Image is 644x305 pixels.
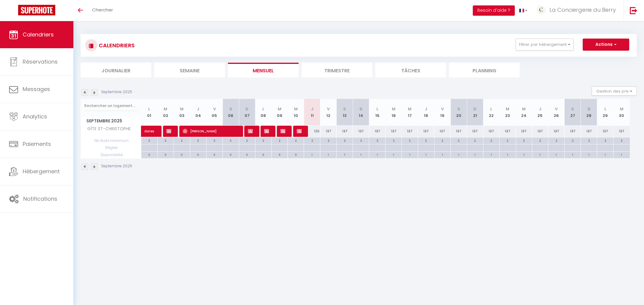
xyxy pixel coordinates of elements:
[320,99,337,126] th: 12
[353,152,369,157] div: 1
[239,99,255,126] th: 07
[408,106,412,112] abbr: M
[597,152,613,157] div: 1
[451,137,467,143] div: 2
[581,126,597,137] div: 137
[206,99,223,126] th: 05
[81,117,141,125] span: Septembre 2025
[255,99,271,126] th: 08
[280,125,286,137] span: dates
[450,126,467,137] div: 137
[597,126,614,137] div: 137
[23,113,47,120] span: Analytics
[532,126,548,137] div: 137
[499,99,516,126] th: 23
[141,99,158,126] th: 01
[548,99,565,126] th: 26
[483,137,499,143] div: 2
[23,168,60,175] span: Hébergement
[144,122,158,134] span: dates
[434,152,450,157] div: 1
[583,39,629,51] button: Actions
[565,137,581,143] div: 2
[506,106,509,112] abbr: M
[467,126,483,137] div: 137
[532,137,548,143] div: 2
[158,137,174,143] div: 2
[101,163,132,169] p: Septembre 2025
[92,7,113,13] span: Chercher
[418,99,434,126] th: 18
[262,106,264,112] abbr: L
[449,63,520,77] li: Planning
[565,152,581,157] div: 1
[483,126,499,137] div: 137
[630,7,637,14] img: logout
[302,63,372,77] li: Trimestre
[304,99,320,126] th: 11
[288,99,304,126] th: 10
[84,100,138,111] input: Rechercher un logement...
[157,99,174,126] th: 02
[451,152,467,157] div: 1
[223,137,239,143] div: 2
[571,106,574,112] abbr: S
[516,137,532,143] div: 2
[473,106,476,112] abbr: D
[532,99,548,126] th: 25
[369,126,386,137] div: 137
[23,140,51,148] span: Paiements
[434,126,450,137] div: 137
[82,126,132,132] span: GÎTE ST-CHRISTOPHE
[23,58,58,65] span: Réservations
[467,99,483,126] th: 21
[614,152,630,157] div: 1
[197,106,199,112] abbr: J
[581,99,597,126] th: 28
[434,137,450,143] div: 2
[516,39,574,51] button: Filtrer par hébergement
[183,125,237,137] span: [PERSON_NAME]
[337,99,353,126] th: 13
[473,5,515,16] button: Besoin d'aide ?
[499,126,516,137] div: 137
[304,126,320,137] div: 120
[271,99,288,126] th: 09
[297,125,302,137] span: dates
[343,106,346,112] abbr: S
[604,106,606,112] abbr: L
[18,5,55,15] img: Super Booking
[228,63,299,77] li: Mensuel
[213,106,216,112] abbr: V
[386,99,402,126] th: 16
[81,152,141,158] span: Disponibilité
[245,106,248,112] abbr: D
[278,106,281,112] abbr: M
[418,126,434,137] div: 137
[23,31,54,38] span: Calendriers
[548,152,564,157] div: 1
[434,99,450,126] th: 19
[376,106,378,112] abbr: L
[264,125,270,137] span: dates
[592,86,637,96] button: Gestion des prix
[402,126,418,137] div: 137
[620,106,623,112] abbr: M
[154,63,225,77] li: Semaine
[467,137,483,143] div: 2
[223,152,239,157] div: 0
[483,152,499,157] div: 1
[539,106,541,112] abbr: J
[141,137,157,143] div: 2
[548,126,565,137] div: 137
[327,106,330,112] abbr: V
[255,152,271,157] div: 0
[81,137,141,144] span: Nb Nuits minimum
[516,99,532,126] th: 24
[320,152,336,157] div: 1
[304,137,320,143] div: 2
[483,99,499,126] th: 22
[97,39,135,52] h3: CALENDRIERS
[288,137,304,143] div: 2
[369,152,385,157] div: 1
